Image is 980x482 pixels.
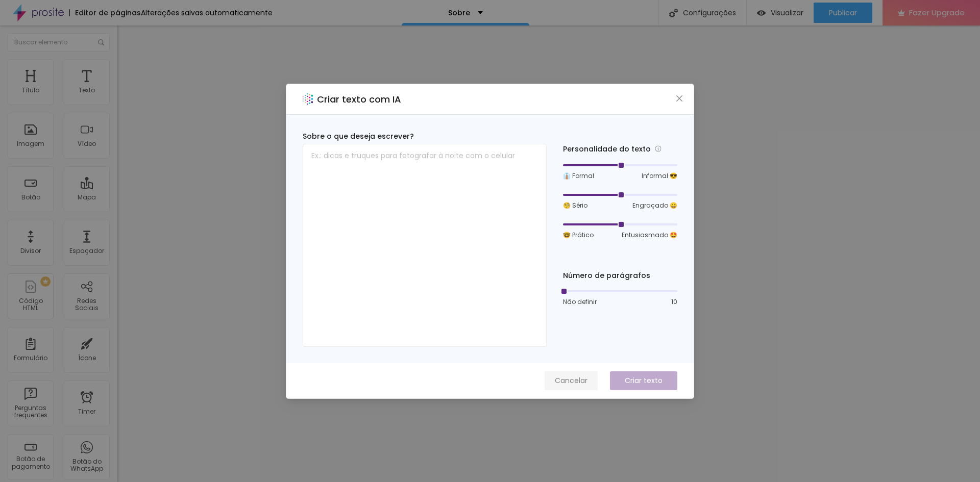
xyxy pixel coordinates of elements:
[563,297,597,307] span: Não definir
[632,201,677,210] span: Engraçado 😄
[563,201,587,210] span: 🧐 Sério
[303,131,547,142] div: Sobre o que deseja escrever?
[563,143,677,155] div: Personalidade do texto
[563,171,594,181] span: 👔 Formal
[622,231,677,240] span: Entusiasmado 🤩
[317,92,401,106] h2: Criar texto com IA
[674,93,685,104] button: Close
[545,371,598,390] button: Cancelar
[563,270,677,281] div: Número de parágrafos
[555,375,587,386] span: Cancelar
[675,94,683,103] span: close
[642,171,677,181] span: Informal 😎
[563,231,594,240] span: 🤓 Prático
[671,297,677,307] span: 10
[610,371,677,390] button: Criar texto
